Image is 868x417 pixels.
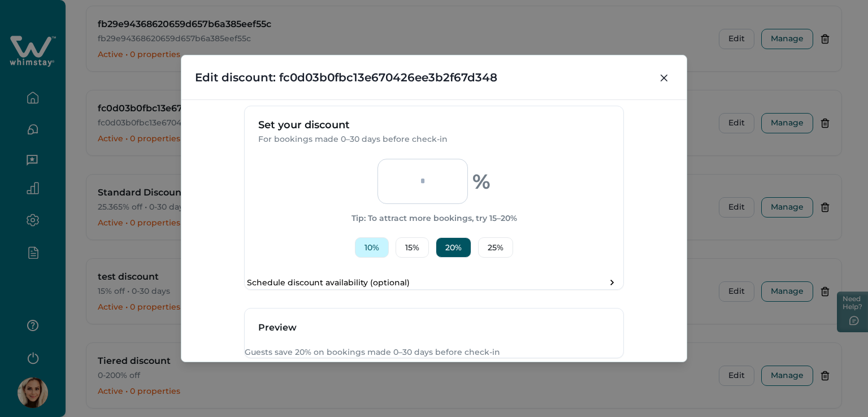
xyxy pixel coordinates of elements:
[258,120,610,131] p: Set your discount
[245,276,623,289] button: Schedule discount availability (optional)toggle schedule
[655,69,673,87] button: Close
[478,237,513,258] button: 25%
[258,134,610,145] p: For bookings made 0–30 days before check-in
[181,55,687,99] header: Edit discount: fc0d03b0fbc13e670426ee3b2f67d348
[472,170,491,193] p: %
[603,273,621,292] button: toggle schedule
[245,347,623,358] p: Guests save 20% on bookings made 0–30 days before check-in
[247,277,410,289] p: Schedule discount availability (optional)
[436,237,471,258] button: 20%
[396,237,429,258] button: 15%
[258,322,610,333] h3: Preview
[355,237,389,258] button: 10%
[351,213,517,224] p: Tip: To attract more bookings, try 15–20%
